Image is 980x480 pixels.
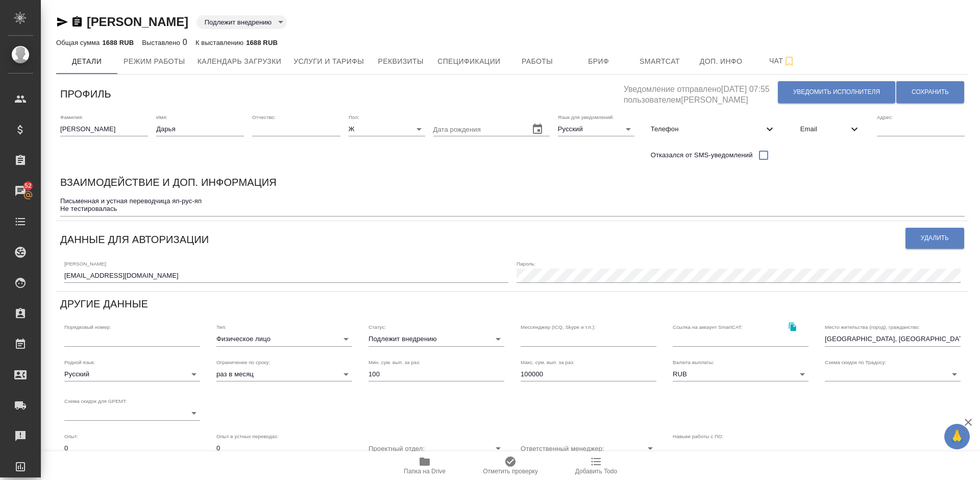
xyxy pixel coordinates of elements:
[673,359,714,365] label: Валюта выплаты:
[793,88,880,97] span: Уведомить исполнителя
[624,79,777,106] h5: Уведомление отправлено [DATE] 07:55 пользователем [PERSON_NAME]
[673,434,724,439] label: Навыки работы с ПО:
[758,55,807,67] span: Чат
[437,55,500,68] span: Спецификации
[877,114,893,119] label: Адрес:
[921,234,949,243] span: Удалить
[60,86,111,102] h6: Профиль
[142,36,187,49] div: 0
[246,39,278,46] p: 1688 RUB
[382,451,468,480] button: Папка на Drive
[825,325,920,330] label: Место жительства (город), гражданство:
[483,468,537,475] span: Отметить проверку
[216,359,270,365] label: Ограничение по сроку:
[60,296,148,312] h6: Другие данные
[643,441,657,455] button: Open
[102,39,134,46] p: 1688 RUB
[18,181,38,191] span: 52
[651,124,764,134] span: Телефон
[369,325,386,330] label: Статус:
[64,359,95,365] label: Родной язык:
[521,359,575,365] label: Макс. сум. вып. за раз:
[404,468,446,475] span: Папка на Drive
[513,55,562,68] span: Работы
[944,424,970,449] button: 🙏
[198,55,282,68] span: Календарь загрузки
[673,325,743,330] label: Ссылка на аккаунт SmartCAT:
[673,367,808,381] div: RUB
[782,316,803,337] button: Скопировать ссылку
[912,88,949,97] span: Сохранить
[216,325,226,330] label: Тип:
[491,441,505,455] button: Open
[896,81,964,103] button: Сохранить
[825,359,886,365] label: Схема скидок по Традосу:
[643,118,784,140] div: Телефон
[574,55,623,68] span: Бриф
[64,399,127,404] label: Схема скидок для GPEMT:
[62,55,111,68] span: Детали
[197,15,287,29] div: Подлежит внедрению
[521,325,596,330] label: Мессенджер (ICQ, Skype и т.п.):
[202,18,275,27] button: Подлежит внедрению
[376,55,425,68] span: Реквизиты
[349,114,359,119] label: Пол:
[195,39,246,46] p: К выставлению
[71,16,83,28] button: Скопировать ссылку
[142,39,183,46] p: Выставлено
[60,114,83,119] label: Фамилия:
[792,118,869,140] div: Email
[216,367,352,381] div: раз в месяц
[697,55,746,68] span: Доп. инфо
[558,122,634,136] div: Русский
[553,451,639,480] button: Добавить Todo
[64,367,200,381] div: Русский
[56,39,102,46] p: Общая сумма
[124,55,185,68] span: Режим работы
[156,114,167,119] label: Имя:
[783,55,795,67] svg: Подписаться
[3,178,38,204] a: 52
[651,150,753,160] span: Отказался от SMS-уведомлений
[369,332,504,346] div: Подлежит внедрению
[60,231,209,248] h6: Данные для авторизации
[558,114,614,119] label: Язык для уведомлений:
[349,122,425,136] div: Ж
[252,114,276,119] label: Отчество:
[216,434,279,439] label: Опыт в устных переводах:
[635,55,684,68] span: Smartcat
[64,434,79,439] label: Опыт:
[293,55,364,68] span: Услуги и тарифы
[60,197,965,213] textarea: Письменная и устная переводчица яп-рус-яп Не тестировалась
[216,332,352,346] div: Физическое лицо
[56,16,68,28] button: Скопировать ссылку для ЯМессенджера
[800,124,848,134] span: Email
[369,359,421,365] label: Мин. сум. вып. за раз:
[778,81,895,103] button: Уведомить исполнителя
[517,261,535,266] label: Пароль:
[905,228,964,249] button: Удалить
[948,426,966,447] span: 🙏
[468,451,553,480] button: Отметить проверку
[60,174,277,190] h6: Взаимодействие и доп. информация
[87,15,188,29] a: [PERSON_NAME]
[64,325,111,330] label: Порядковый номер:
[575,468,617,475] span: Добавить Todo
[64,261,107,266] label: [PERSON_NAME]:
